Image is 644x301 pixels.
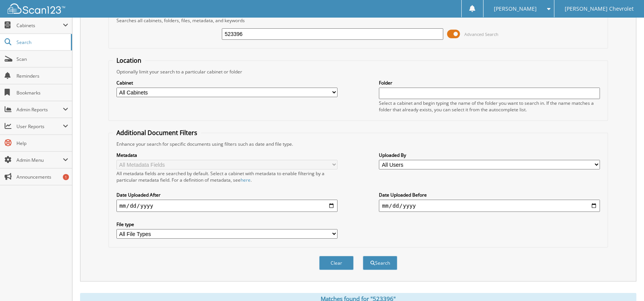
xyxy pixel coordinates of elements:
span: Advanced Search [464,31,498,37]
span: Bookmarks [16,89,68,96]
legend: Additional Document Filters [113,129,201,137]
label: Date Uploaded Before [379,192,600,198]
span: Scan [16,56,68,62]
span: [PERSON_NAME] [494,7,537,11]
label: Uploaded By [379,152,600,158]
iframe: Chat Widget [606,264,644,301]
div: All metadata fields are searched by default. Select a cabinet with metadata to enable filtering b... [116,170,338,183]
span: Admin Menu [16,157,63,163]
span: Cabinets [16,22,63,29]
span: Search [16,39,67,46]
img: scan123-logo-white.svg [8,3,65,14]
span: Help [16,140,68,146]
label: Metadata [116,152,338,158]
span: User Reports [16,123,63,130]
button: Clear [319,256,354,270]
div: Optionally limit your search to a particular cabinet or folder [113,68,604,75]
a: here [241,177,251,183]
span: Reminders [16,73,68,79]
div: Enhance your search for specific documents using filters such as date and file type. [113,141,604,147]
div: 1 [63,174,69,180]
label: Folder [379,80,600,86]
input: end [379,200,600,212]
span: Admin Reports [16,106,63,113]
span: [PERSON_NAME] Chevrolet [565,7,634,11]
div: Select a cabinet and begin typing the name of the folder you want to search in. If the name match... [379,100,600,113]
label: Date Uploaded After [116,192,338,198]
input: start [116,200,338,212]
label: Cabinet [116,80,338,86]
div: Searches all cabinets, folders, files, metadata, and keywords [113,17,604,24]
label: File type [116,221,338,228]
span: Announcements [16,174,68,180]
legend: Location [113,56,145,65]
button: Search [363,256,397,270]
